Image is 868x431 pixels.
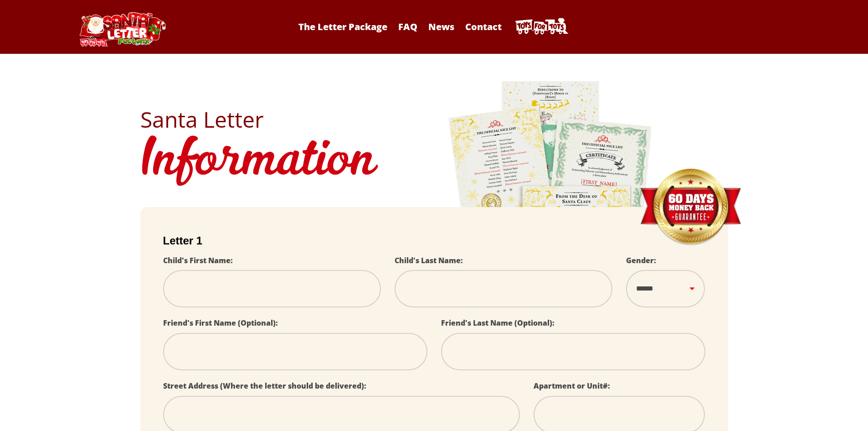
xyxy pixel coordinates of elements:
[140,109,728,130] h2: Santa Letter
[626,255,656,265] label: Gender:
[163,234,705,247] h2: Letter 1
[448,80,653,335] img: letters.png
[394,21,422,33] a: FAQ
[294,21,392,33] a: The Letter Package
[163,255,233,265] label: Child's First Name:
[639,168,742,246] img: Money Back Guarantee
[77,12,168,47] img: Santa Letter Logo
[395,255,463,265] label: Child's Last Name:
[534,381,610,391] label: Apartment or Unit#:
[441,318,555,328] label: Friend's Last Name (Optional):
[140,130,728,193] h1: Information
[163,318,278,328] label: Friend's First Name (Optional):
[424,21,459,33] a: News
[461,21,506,33] a: Contact
[163,381,366,391] label: Street Address (Where the letter should be delivered):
